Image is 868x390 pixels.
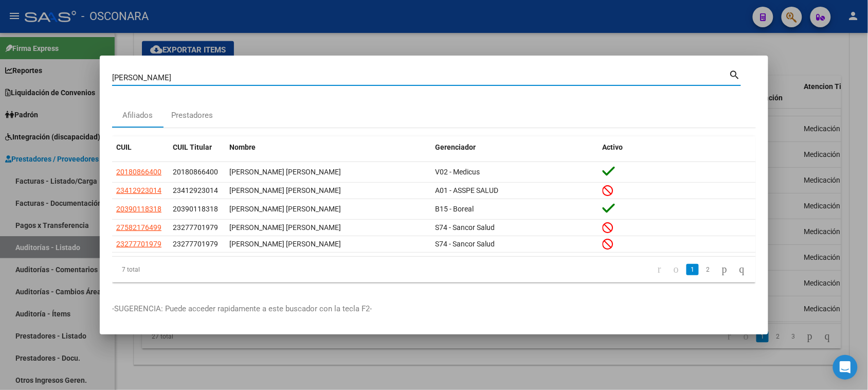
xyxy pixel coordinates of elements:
span: 20180866400 [173,168,218,176]
span: 23412923014 [173,186,218,194]
span: 23277701979 [173,223,218,232]
a: go to next page [717,264,732,275]
li: page 2 [700,261,716,278]
datatable-header-cell: Nombre [225,136,431,158]
div: Afiliados [123,110,153,121]
span: 23277701979 [173,240,218,248]
span: A01 - ASSPE SALUD [435,186,498,194]
span: B15 - Boreal [435,205,474,213]
li: page 1 [685,261,700,278]
p: -SUGERENCIA: Puede acceder rapidamente a este buscador con la tecla F2- [112,303,756,315]
span: 27582176499 [116,223,161,232]
span: CUIL Titular [173,143,212,151]
span: S74 - Sancor Salud [435,223,495,232]
a: go to previous page [669,264,683,275]
div: [PERSON_NAME] [PERSON_NAME] [229,222,427,234]
div: Open Intercom Messenger [833,355,858,380]
datatable-header-cell: CUIL Titular [169,136,225,158]
span: Nombre [229,143,256,151]
span: 20180866400 [116,168,161,176]
span: Gerenciador [435,143,476,151]
span: S74 - Sancor Salud [435,240,495,248]
datatable-header-cell: Gerenciador [431,136,599,158]
div: 7 total [112,257,239,282]
mat-icon: search [729,68,741,80]
a: 2 [702,264,714,275]
span: V02 - Medicus [435,168,480,176]
div: [PERSON_NAME] [PERSON_NAME] [229,166,427,178]
datatable-header-cell: CUIL [112,136,169,158]
span: 20390118318 [173,205,218,213]
span: 23277701979 [116,240,161,248]
div: [PERSON_NAME] [PERSON_NAME] [229,185,427,197]
a: go to last page [735,264,749,275]
div: [PERSON_NAME] [PERSON_NAME] [229,203,427,215]
a: 1 [686,264,699,275]
span: 20390118318 [116,205,161,213]
span: Activo [603,143,623,151]
a: go to first page [653,264,666,275]
datatable-header-cell: Activo [599,136,756,158]
div: [PERSON_NAME] [PERSON_NAME] [229,238,427,250]
span: CUIL [116,143,132,151]
div: Prestadores [171,110,213,121]
span: 23412923014 [116,186,161,194]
